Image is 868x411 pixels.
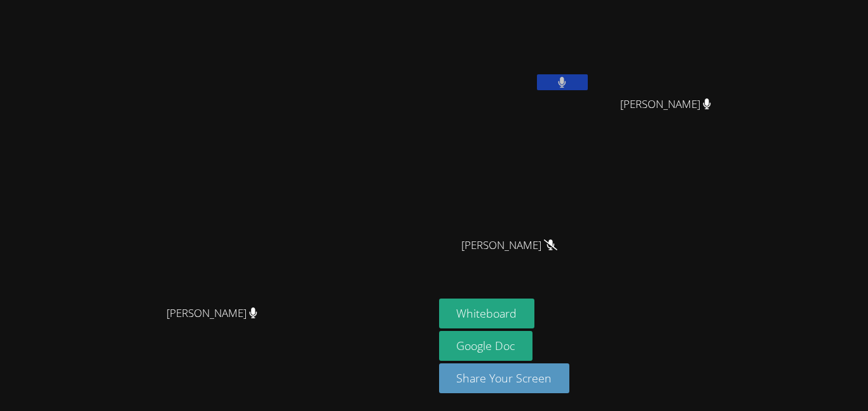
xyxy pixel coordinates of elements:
[620,95,711,114] span: [PERSON_NAME]
[461,236,557,255] span: [PERSON_NAME]
[166,304,257,323] span: [PERSON_NAME]
[439,331,533,361] a: Google Doc
[439,363,570,393] button: Share Your Screen
[439,299,535,328] button: Whiteboard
